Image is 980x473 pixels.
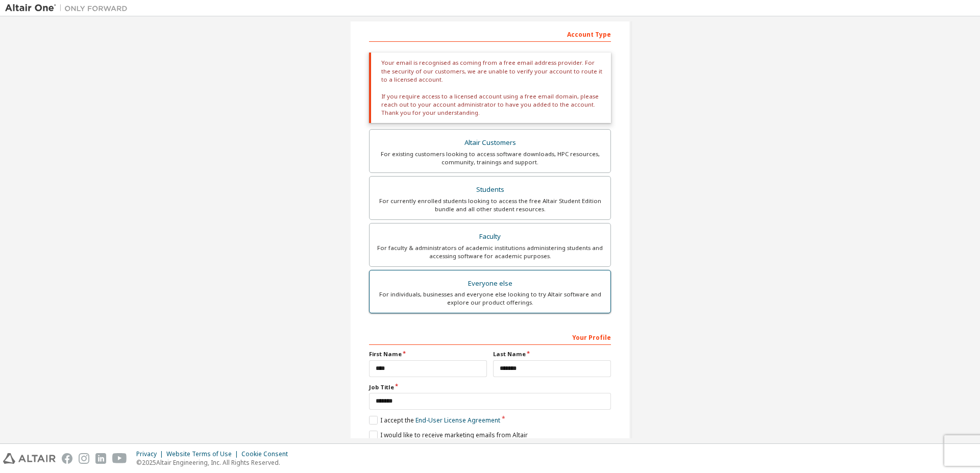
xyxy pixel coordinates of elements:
img: Altair One [5,3,133,13]
label: Job Title [369,383,611,391]
label: First Name [369,350,487,358]
div: For individuals, businesses and everyone else looking to try Altair software and explore our prod... [376,290,604,307]
img: youtube.svg [112,453,127,464]
div: For currently enrolled students looking to access the free Altair Student Edition bundle and all ... [376,197,604,213]
label: I accept the [369,416,500,425]
div: Your email is recognised as coming from a free email address provider. For the security of our cu... [369,53,611,123]
img: altair_logo.svg [3,453,56,464]
label: I would like to receive marketing emails from Altair [369,431,528,439]
img: instagram.svg [79,453,89,464]
div: Everyone else [376,277,604,291]
div: Altair Customers [376,136,604,150]
div: Website Terms of Use [166,450,241,458]
p: © 2025 Altair Engineering, Inc. All Rights Reserved. [136,458,294,467]
div: Account Type [369,26,611,42]
div: For existing customers looking to access software downloads, HPC resources, community, trainings ... [376,150,604,166]
div: Your Profile [369,329,611,345]
div: Students [376,183,604,197]
img: facebook.svg [62,453,72,464]
div: Cookie Consent [241,450,294,458]
div: For faculty & administrators of academic institutions administering students and accessing softwa... [376,244,604,260]
img: linkedin.svg [95,453,106,464]
div: Privacy [136,450,166,458]
a: End-User License Agreement [415,416,500,425]
label: Last Name [493,350,611,358]
div: Faculty [376,230,604,244]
